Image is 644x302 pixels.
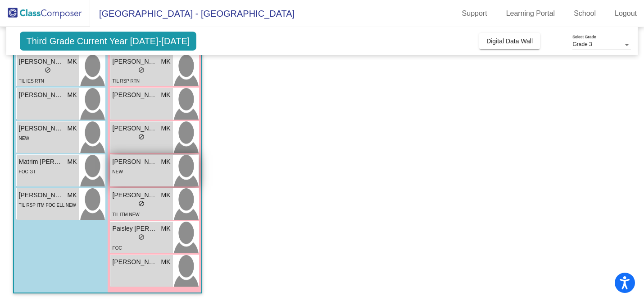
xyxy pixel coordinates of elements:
[113,57,158,66] span: [PERSON_NAME]
[486,37,533,45] span: Digital Data Wall
[113,212,140,217] span: TIL ITM NEW
[19,90,64,100] span: [PERSON_NAME]
[572,41,592,47] span: Grade 3
[161,257,171,267] span: MK
[138,67,145,73] span: do_not_disturb_alt
[567,6,603,21] a: School
[608,6,644,21] a: Logout
[20,32,197,51] span: Third Grade Current Year [DATE]-[DATE]
[68,190,77,200] span: MK
[19,57,64,66] span: [PERSON_NAME]
[19,157,64,167] span: Matrim [PERSON_NAME]
[113,246,122,251] span: FOC
[499,6,562,21] a: Learning Portal
[90,6,295,21] span: [GEOGRAPHIC_DATA] - [GEOGRAPHIC_DATA]
[19,136,29,141] span: NEW
[138,234,145,240] span: do_not_disturb_alt
[68,124,77,133] span: MK
[455,6,494,21] a: Support
[68,90,77,100] span: MK
[19,169,36,174] span: FOC GT
[68,157,77,167] span: MK
[161,90,171,100] span: MK
[161,190,171,200] span: MK
[161,157,171,167] span: MK
[113,157,158,167] span: [PERSON_NAME]
[19,203,76,208] span: TIL RSP ITM FOC ELL NEW
[113,169,123,174] span: NEW
[113,190,158,200] span: [PERSON_NAME]
[479,33,540,49] button: Digital Data Wall
[113,224,158,233] span: Paisley [PERSON_NAME]
[161,224,171,233] span: MK
[68,57,77,66] span: MK
[138,200,145,207] span: do_not_disturb_alt
[138,134,145,140] span: do_not_disturb_alt
[113,257,158,267] span: [PERSON_NAME]
[113,124,158,133] span: [PERSON_NAME] [PERSON_NAME]
[45,67,51,73] span: do_not_disturb_alt
[19,190,64,200] span: [PERSON_NAME]
[113,90,158,100] span: [PERSON_NAME]
[19,79,44,84] span: TIL IES RTN
[19,124,64,133] span: [PERSON_NAME]
[161,124,171,133] span: MK
[113,79,140,84] span: TIL RSP RTN
[161,57,171,66] span: MK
